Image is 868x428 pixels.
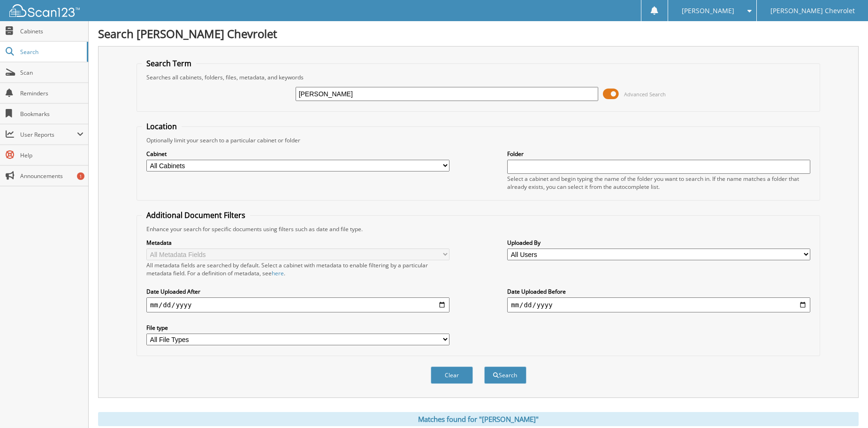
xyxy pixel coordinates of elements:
[98,26,859,41] h1: Search [PERSON_NAME] Chevrolet
[9,4,80,17] img: scan123-logo-white.svg
[20,131,77,139] span: User Reports
[20,89,84,97] span: Reminders
[507,175,810,191] div: Select a cabinet and begin typing the name of the folder you want to search in. If the name match...
[624,91,666,98] span: Advanced Search
[20,172,84,180] span: Announcements
[20,69,84,77] span: Scan
[142,225,815,233] div: Enhance your search for specific documents using filters such as date and file type.
[77,172,84,180] div: 1
[146,261,449,277] div: All metadata fields are searched by default. Select a cabinet with metadata to enable filtering b...
[507,297,810,312] input: end
[507,239,810,247] label: Uploaded By
[682,8,734,14] span: [PERSON_NAME]
[142,73,815,81] div: Searches all cabinets, folders, files, metadata, and keywords
[146,150,449,158] label: Cabinet
[146,324,449,332] label: File type
[142,121,182,132] legend: Location
[20,27,84,35] span: Cabinets
[507,288,810,296] label: Date Uploaded Before
[20,151,84,159] span: Help
[146,288,449,296] label: Date Uploaded After
[142,136,815,144] div: Optionally limit your search to a particular cabinet or folder
[20,48,82,56] span: Search
[431,366,473,384] button: Clear
[484,366,526,384] button: Search
[770,8,855,14] span: [PERSON_NAME] Chevrolet
[272,269,284,277] a: here
[146,297,449,312] input: start
[507,150,810,158] label: Folder
[98,412,859,426] div: Matches found for "[PERSON_NAME]"
[142,58,196,69] legend: Search Term
[20,110,84,118] span: Bookmarks
[146,239,449,247] label: Metadata
[142,210,250,220] legend: Additional Document Filters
